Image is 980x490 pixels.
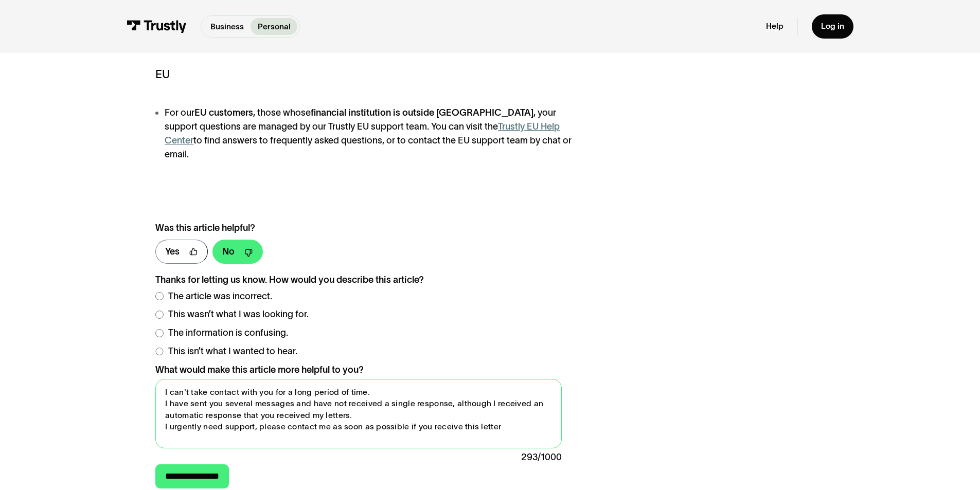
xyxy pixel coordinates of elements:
li: For our , those whose , your support questions are managed by our Trustly EU support team. You ca... [155,106,586,161]
input: The article was incorrect. [155,292,164,300]
label: Thanks for letting us know. How would you describe this article? [155,273,561,287]
img: Trustly Logo [127,20,187,33]
a: No [212,240,263,264]
p: Personal [258,21,291,33]
div: No [222,245,235,259]
h5: EU [155,66,586,83]
p: Business [210,21,244,33]
div: /1000 [538,450,562,464]
input: The information is confusing. [155,329,164,337]
a: Yes [155,240,208,264]
span: The information is confusing. [168,326,288,340]
div: Yes [165,245,180,259]
a: Log in [812,14,853,39]
span: This isn’t what I wanted to hear. [168,344,297,358]
label: What would make this article more helpful to you? [155,363,561,377]
input: This wasn’t what I was looking for. [155,311,164,319]
div: 293 [521,450,538,464]
div: Was this article helpful? [155,221,561,235]
strong: financial institution is outside [GEOGRAPHIC_DATA] [311,107,533,118]
input: This isn’t what I wanted to hear. [155,348,164,356]
a: Business [203,18,251,35]
form: Rating Feedback Form [155,273,561,488]
span: This wasn’t what I was looking for. [168,307,309,321]
div: Log in [821,21,844,31]
strong: EU customers [194,107,253,118]
a: Help [766,21,783,31]
span: The article was incorrect. [168,289,272,303]
a: Personal [251,18,297,35]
